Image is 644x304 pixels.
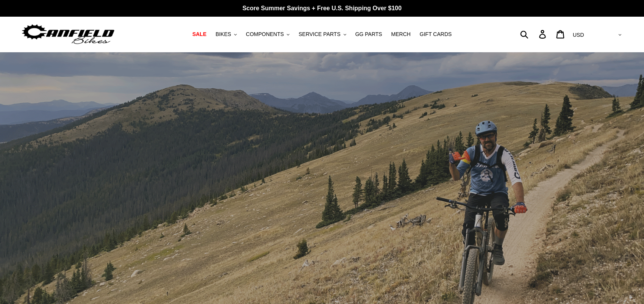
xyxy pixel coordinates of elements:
button: COMPONENTS [242,29,293,39]
a: GIFT CARDS [416,29,456,39]
img: Canfield Bikes [21,22,116,46]
span: COMPONENTS [246,31,284,38]
span: MERCH [391,31,411,38]
input: Search [524,26,544,42]
span: SERVICE PARTS [299,31,340,38]
span: GIFT CARDS [420,31,452,38]
span: GG PARTS [355,31,382,38]
button: SERVICE PARTS [295,29,350,39]
a: MERCH [388,29,414,39]
a: GG PARTS [352,29,386,39]
span: SALE [192,31,206,38]
button: BIKES [212,29,241,39]
a: SALE [189,29,210,39]
span: BIKES [216,31,231,38]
